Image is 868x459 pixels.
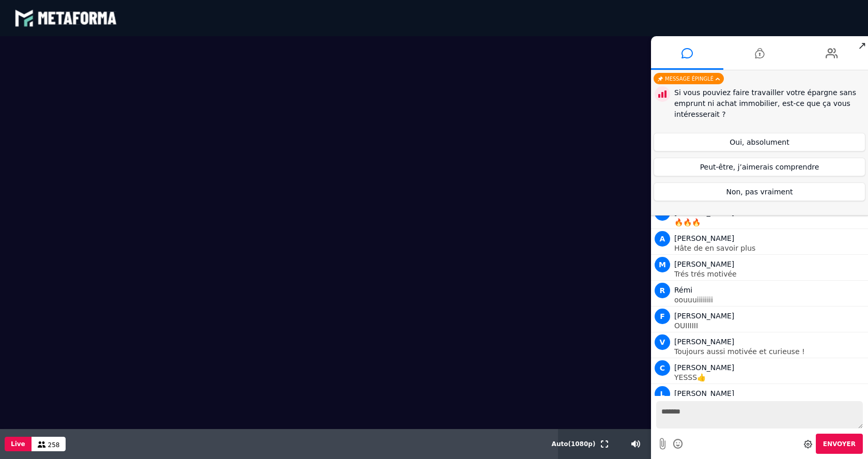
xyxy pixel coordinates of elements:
[654,182,865,201] button: Non, pas vraiment
[655,283,670,298] span: R
[856,36,868,55] span: ↗
[655,360,670,376] span: C
[654,73,724,84] div: Message épinglé
[674,374,865,381] p: YESSS👍
[550,429,598,459] button: Auto(1080p)
[48,441,60,449] span: 258
[5,437,32,451] button: Live
[823,440,856,448] span: Envoyer
[674,87,865,120] div: Si vous pouviez faire travailler votre épargne sans emprunt ni achat immobilier, est-ce que ça vo...
[654,158,865,176] button: Peut-être, j’aimerais comprendre
[655,309,670,324] span: F
[816,434,863,454] button: Envoyer
[655,257,670,272] span: M
[655,386,670,402] span: L
[674,219,865,226] p: 🔥🔥🔥
[674,260,734,268] span: [PERSON_NAME]
[674,234,734,242] span: [PERSON_NAME]
[674,296,865,303] p: oouuuiiiiiiii
[674,286,692,294] span: Rémi
[654,133,865,151] button: Oui, absolument
[674,363,734,372] span: [PERSON_NAME]
[655,231,670,247] span: A
[674,348,865,355] p: Toujours aussi motivée et curieuse !
[674,338,734,346] span: [PERSON_NAME]
[674,244,865,252] p: Hâte de en savoir plus
[674,270,865,278] p: Trés trés motivée
[674,389,734,397] span: [PERSON_NAME]
[655,334,670,350] span: V
[552,440,596,448] span: Auto ( 1080 p)
[674,322,865,329] p: OUIIIIII
[674,312,734,320] span: [PERSON_NAME]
